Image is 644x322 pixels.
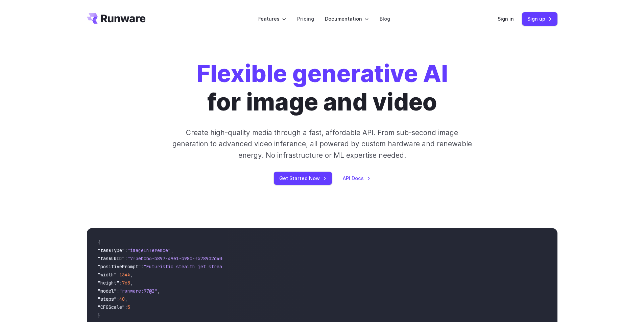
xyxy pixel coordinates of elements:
[343,174,371,182] a: API Docs
[98,247,125,253] span: "taskType"
[117,272,119,278] span: :
[522,12,557,25] a: Sign up
[144,264,390,270] span: "Futuristic stealth jet streaking through a neon-lit cityscape with glowing purple exhaust"
[130,272,133,278] span: ,
[98,288,117,294] span: "model"
[141,264,144,270] span: :
[117,288,119,294] span: :
[117,296,119,302] span: :
[98,280,119,286] span: "height"
[119,296,125,302] span: 40
[125,304,127,310] span: :
[498,15,514,23] a: Sign in
[325,15,369,23] label: Documentation
[127,255,230,262] span: "7f3ebcb6-b897-49e1-b98c-f5789d2d40d7"
[196,59,448,116] h1: for image and video
[119,272,130,278] span: 1344
[122,280,130,286] span: 768
[127,247,171,253] span: "imageInference"
[127,304,130,310] span: 5
[98,312,100,318] span: }
[258,15,286,23] label: Features
[119,288,157,294] span: "runware:97@2"
[98,255,125,262] span: "taskUUID"
[125,255,127,262] span: :
[98,264,141,270] span: "positivePrompt"
[297,15,314,23] a: Pricing
[98,304,125,310] span: "CFGScale"
[87,13,146,24] a: Go to /
[125,296,127,302] span: ,
[130,280,133,286] span: ,
[196,59,448,88] strong: Flexible generative AI
[171,247,173,253] span: ,
[125,247,127,253] span: :
[98,296,117,302] span: "steps"
[380,15,390,23] a: Blog
[274,172,332,185] a: Get Started Now
[157,288,160,294] span: ,
[119,280,122,286] span: :
[171,127,473,161] p: Create high-quality media through a fast, affordable API. From sub-second image generation to adv...
[98,239,100,245] span: {
[98,272,117,278] span: "width"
